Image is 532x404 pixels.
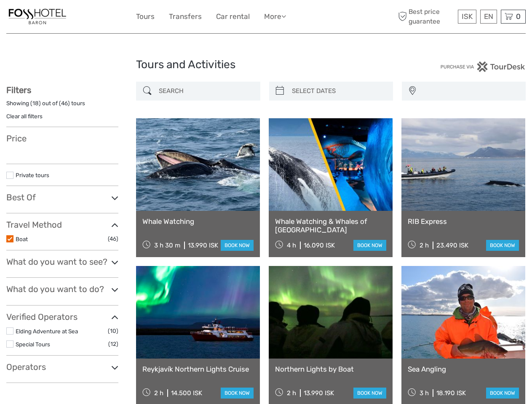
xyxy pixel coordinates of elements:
[154,389,163,397] span: 2 h
[462,12,473,21] span: ISK
[304,242,335,249] div: 16.090 ISK
[289,84,389,98] input: SELECT DATES
[275,365,386,373] a: Northern Lights by Boat
[171,389,202,397] div: 14.500 ISK
[16,236,28,242] a: Boat
[480,10,497,24] div: EN
[142,365,254,373] a: Reykjavík Northern Lights Cruise
[108,234,118,244] span: (46)
[142,217,254,226] a: Whale Watching
[169,11,202,23] a: Transfers
[436,389,466,397] div: 18.190 ISK
[61,99,68,107] label: 46
[16,341,50,348] a: Special Tours
[486,388,519,399] a: book now
[16,328,78,335] a: Elding Adventure at Sea
[6,257,118,267] h3: What do you want to see?
[108,339,118,349] span: (12)
[420,242,429,249] span: 2 h
[275,217,386,234] a: Whale Watching & Whales of [GEOGRAPHIC_DATA]
[408,217,519,226] a: RIB Express
[136,58,396,72] h1: Tours and Activities
[6,220,118,230] h3: Travel Method
[353,240,386,251] a: book now
[108,326,118,336] span: (10)
[6,133,118,144] h3: Price
[6,99,118,112] div: Showing ( ) out of ( ) tours
[287,389,296,397] span: 2 h
[155,84,256,98] input: SEARCH
[6,312,118,322] h3: Verified Operators
[304,389,334,397] div: 13.990 ISK
[216,11,250,23] a: Car rental
[264,11,286,23] a: More
[408,365,519,373] a: Sea Angling
[221,240,254,251] a: book now
[436,242,468,249] div: 23.490 ISK
[188,242,218,249] div: 13.990 ISK
[396,7,456,26] span: Best price guarantee
[6,113,43,120] a: Clear all filters
[6,85,31,95] strong: Filters
[6,362,118,372] h3: Operators
[440,61,526,72] img: PurchaseViaTourDesk.png
[515,12,522,21] span: 0
[154,242,180,249] span: 3 h 30 m
[136,11,155,23] a: Tours
[6,284,118,294] h3: What do you want to do?
[287,242,296,249] span: 4 h
[486,240,519,251] a: book now
[32,99,39,107] label: 18
[420,389,429,397] span: 3 h
[353,388,386,399] a: book now
[6,6,69,27] img: 1355-f22f4eb0-fb05-4a92-9bea-b034c25151e6_logo_small.jpg
[16,172,49,178] a: Private tours
[221,388,254,399] a: book now
[6,192,118,202] h3: Best Of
